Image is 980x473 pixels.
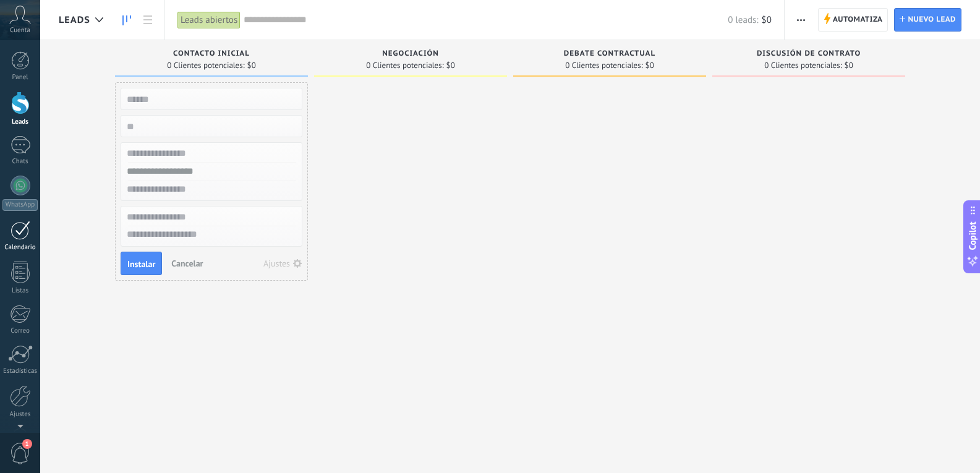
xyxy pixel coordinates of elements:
[564,49,655,58] span: Debate contractual
[718,49,899,60] div: Discusión de contrato
[2,158,38,166] div: Chats
[127,260,155,268] span: Instalar
[22,439,32,449] span: 1
[121,49,302,60] div: Contacto inicial
[121,252,162,275] button: Instalar
[966,221,979,250] span: Copilot
[167,62,244,69] span: 0 Clientes potenciales:
[2,327,38,335] div: Correo
[646,62,654,69] span: $0
[166,254,208,273] button: Cancelar
[818,8,888,32] a: Automatiza
[247,62,256,69] span: $0
[137,8,158,32] a: Lista
[10,27,30,35] span: Cuenta
[320,49,501,60] div: Negociación
[764,62,842,69] span: 0 Clientes potenciales:
[446,62,455,69] span: $0
[171,258,203,269] span: Cancelar
[2,74,38,82] div: Panel
[177,11,241,29] div: Leads abiertos
[845,62,853,69] span: $0
[2,199,38,211] div: WhatsApp
[728,14,758,26] span: 0 leads:
[894,8,961,32] a: Nuevo lead
[565,62,642,69] span: 0 Clientes potenciales:
[59,14,90,26] span: Leads
[757,49,861,58] span: Discusión de contrato
[833,9,883,31] span: Automatiza
[2,411,38,419] div: Ajustes
[2,118,38,126] div: Leads
[762,14,772,26] span: $0
[2,287,38,295] div: Listas
[366,62,443,69] span: 0 Clientes potenciales:
[259,255,307,272] button: Ajustes
[2,244,38,252] div: Calendario
[792,8,810,32] button: Más
[173,49,250,58] span: Contacto inicial
[519,49,700,60] div: Debate contractual
[116,8,137,32] a: Leads
[382,49,439,58] span: Negociación
[2,367,38,375] div: Estadísticas
[263,259,290,268] div: Ajustes
[908,9,956,31] span: Nuevo lead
